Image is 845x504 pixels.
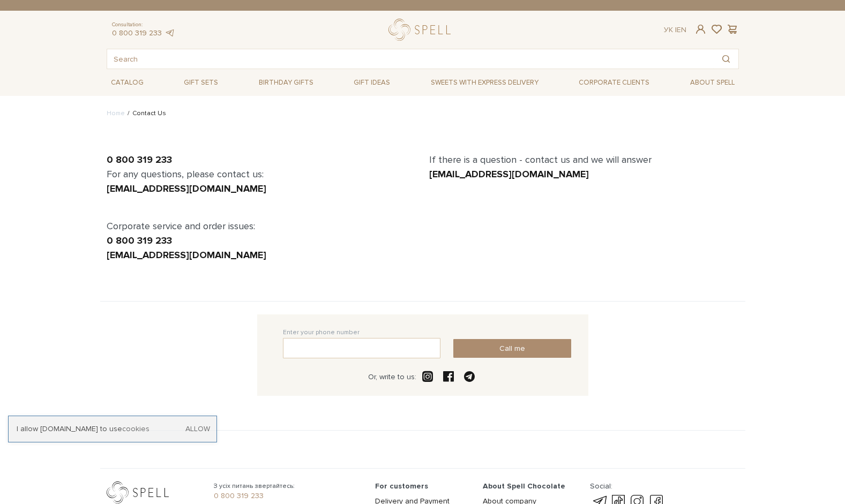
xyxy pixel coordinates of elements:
a: [EMAIL_ADDRESS][DOMAIN_NAME] [429,168,589,180]
a: logo [388,19,455,41]
a: cookies [122,424,149,433]
span: З усіх питань звертайтесь: [214,482,362,491]
li: Contact Us [125,109,166,118]
input: Search [107,49,714,69]
div: Social: [590,482,665,491]
a: Home [107,109,125,117]
div: En [664,25,686,35]
a: telegram [164,28,175,37]
a: Allow [185,424,210,434]
span: Consultation: [112,21,175,28]
a: [EMAIL_ADDRESS][DOMAIN_NAME] [107,183,266,194]
a: Sweets with express delivery [427,73,543,92]
a: Corporate clients [574,73,654,92]
div: Or, write to us: [368,372,416,382]
span: About Spell Chocolate [483,482,565,491]
a: Ук [664,25,673,34]
span: Catalog [107,74,148,91]
span: Gift ideas [349,74,394,91]
div: If there is a question - contact us and we will answer [423,153,745,262]
button: Call me [453,339,571,358]
button: Search [714,49,738,69]
span: | [675,25,677,34]
a: 0 800 319 233 [107,154,172,166]
a: [EMAIL_ADDRESS][DOMAIN_NAME] [107,249,266,261]
a: 0 800 319 233 [214,491,362,501]
span: Birthday gifts [255,74,318,91]
a: 0 800 319 233 [112,28,162,37]
span: For customers [375,482,428,491]
div: I allow [DOMAIN_NAME] to use [9,424,216,434]
span: Gift sets [180,74,222,91]
span: About Spell [686,74,739,91]
div: For any questions, please contact us: Corporate service and order issues: [100,153,423,262]
a: 0 800 319 233 [107,235,172,246]
label: Enter your phone number [283,328,360,337]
